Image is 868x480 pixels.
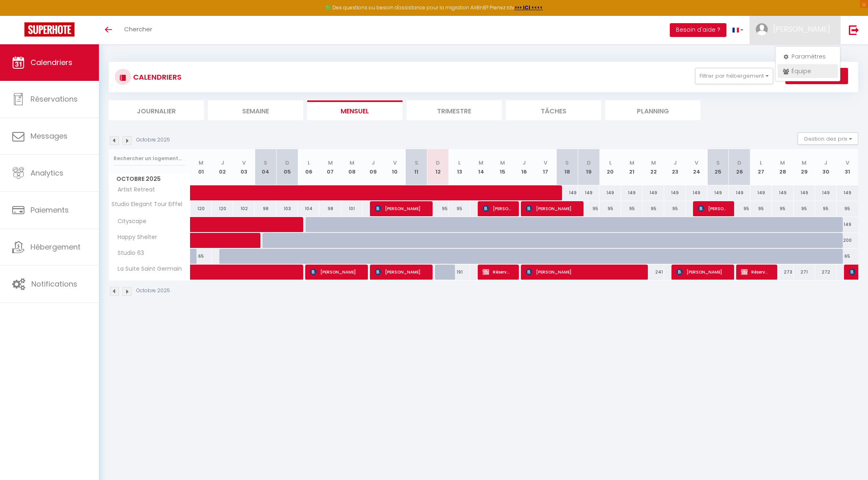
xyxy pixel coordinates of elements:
[190,149,212,185] th: 01
[556,149,578,185] th: 18
[31,131,68,141] span: Messages
[815,201,837,216] div: 95
[837,149,858,185] th: 31
[310,264,361,280] span: [PERSON_NAME]
[695,68,773,84] button: Filtrer par hébergement
[118,16,158,44] a: Chercher
[449,201,470,216] div: 95
[110,201,182,207] span: Studio Elegant Tour Eiffel
[114,151,186,166] input: Rechercher un logement...
[750,201,772,216] div: 95
[31,94,78,104] span: Réservations
[544,159,547,167] abbr: V
[621,149,643,185] th: 21
[794,149,815,185] th: 29
[31,168,63,178] span: Analytics
[837,217,858,232] div: 149
[264,159,267,167] abbr: S
[307,100,402,120] li: Mensuel
[707,185,729,200] div: 149
[802,159,807,167] abbr: M
[673,159,677,167] abbr: J
[599,185,621,200] div: 149
[741,264,770,280] span: Réservée [PERSON_NAME]
[773,24,830,34] span: [PERSON_NAME]
[643,201,664,216] div: 95
[849,25,859,35] img: logout
[110,185,157,194] span: Artist Retreat
[514,4,543,11] strong: >>> ICI <<<<
[110,265,184,274] span: La Suite Saint Germain
[415,159,418,167] abbr: S
[578,185,599,200] div: 149
[643,265,664,280] div: 241
[212,201,233,216] div: 120
[794,201,815,216] div: 95
[393,159,397,167] abbr: V
[190,249,212,264] div: 65
[372,159,375,167] abbr: J
[756,23,768,35] img: ...
[664,149,686,185] th: 23
[350,159,354,167] abbr: M
[31,279,77,289] span: Notifications
[750,185,772,200] div: 149
[676,264,727,280] span: [PERSON_NAME]
[375,201,425,216] span: [PERSON_NAME]
[664,185,686,200] div: 149
[24,22,74,37] img: Super Booking
[319,201,341,216] div: 98
[363,149,384,185] th: 09
[255,201,276,216] div: 98
[255,149,276,185] th: 04
[643,185,664,200] div: 149
[110,249,146,258] span: Studio 63
[328,159,333,167] abbr: M
[483,201,512,216] span: [PERSON_NAME]
[621,185,643,200] div: 149
[729,149,750,185] th: 26
[436,159,440,167] abbr: D
[308,159,310,167] abbr: L
[686,149,707,185] th: 24
[131,68,181,86] h3: CALENDRIERS
[276,149,298,185] th: 05
[686,185,707,200] div: 149
[578,149,599,185] th: 19
[587,159,591,167] abbr: D
[479,159,483,167] abbr: M
[535,149,557,185] th: 17
[208,100,303,120] li: Semaine
[526,201,576,216] span: [PERSON_NAME]
[780,159,785,167] abbr: M
[565,159,569,167] abbr: S
[750,149,772,185] th: 27
[319,149,341,185] th: 07
[815,265,837,280] div: 272
[815,149,837,185] th: 30
[609,159,612,167] abbr: L
[341,149,363,185] th: 08
[837,201,858,216] div: 95
[556,185,578,200] div: 149
[630,159,634,167] abbr: M
[778,50,838,63] a: Paramètres
[824,159,827,167] abbr: J
[815,185,837,200] div: 149
[760,159,762,167] abbr: L
[199,159,203,167] abbr: M
[846,159,849,167] abbr: V
[427,201,449,216] div: 95
[492,149,514,185] th: 15
[285,159,289,167] abbr: D
[837,233,858,248] div: 200
[190,201,212,216] div: 120
[110,233,159,242] span: Happy Shelter
[772,265,794,280] div: 273
[470,149,492,185] th: 14
[298,149,319,185] th: 06
[221,159,224,167] abbr: J
[449,265,470,280] div: 191
[298,201,319,216] div: 104
[772,185,794,200] div: 149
